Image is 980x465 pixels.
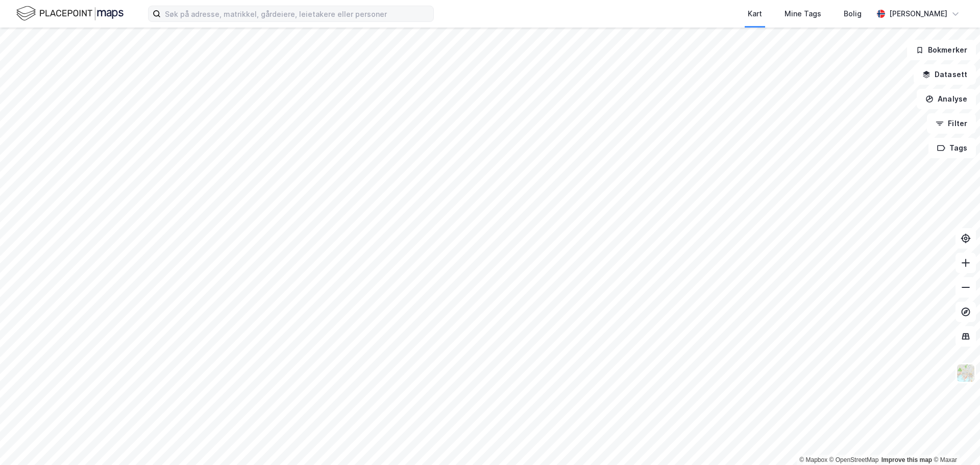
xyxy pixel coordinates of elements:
a: OpenStreetMap [829,456,879,463]
iframe: Chat Widget [929,416,980,465]
div: [PERSON_NAME] [889,8,947,20]
div: Chatt-widget [929,416,980,465]
img: Z [956,363,975,383]
button: Tags [928,138,976,158]
input: Søk på adresse, matrikkel, gårdeiere, leietakere eller personer [161,6,433,21]
button: Filter [927,113,976,134]
button: Analyse [917,89,976,109]
a: Improve this map [881,456,932,463]
button: Bokmerker [907,40,976,60]
a: Mapbox [799,456,827,463]
div: Bolig [844,8,862,20]
img: logo.f888ab2527a4732fd821a326f86c7f29.svg [16,5,124,22]
div: Kart [748,8,762,20]
button: Datasett [914,64,976,85]
div: Mine Tags [785,8,821,20]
